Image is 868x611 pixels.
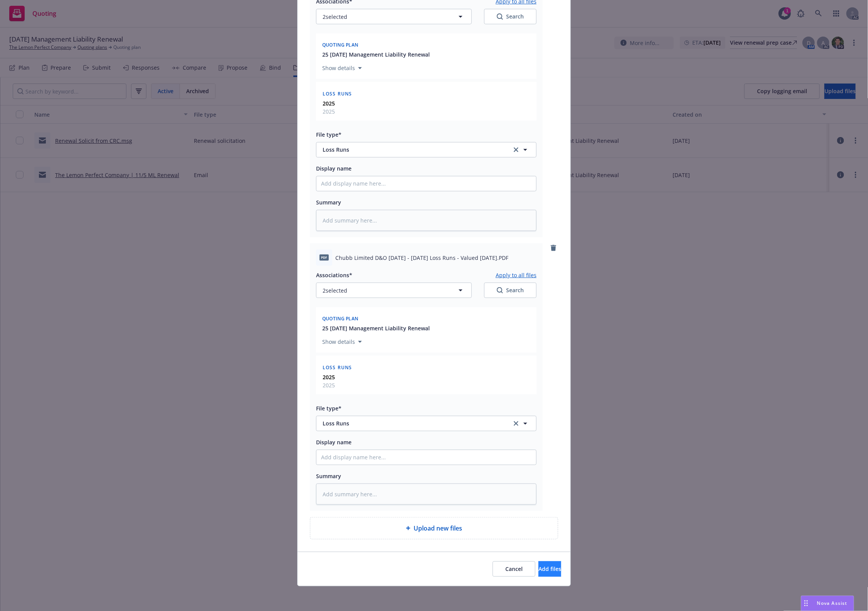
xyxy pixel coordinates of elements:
[538,565,561,572] span: Add files
[316,165,352,172] span: Display name
[322,315,358,322] span: Quoting plan
[316,9,472,24] button: 2selected
[316,439,352,446] span: Display name
[497,286,524,294] div: Search
[414,524,462,533] span: Upload new files
[493,561,535,577] button: Cancel
[323,100,335,107] strong: 2025
[323,90,352,97] span: Loss Runs
[801,596,811,611] div: Drag to move
[316,416,537,431] button: Loss Runsclear selection
[511,419,521,428] a: clear selection
[310,517,558,539] div: Upload new files
[316,405,341,412] span: File type*
[316,283,472,298] button: 2selected
[319,337,365,347] button: Show details
[322,324,430,332] button: 25 [DATE] Management Liability Renewal
[316,450,536,465] input: Add display name here...
[538,561,561,577] button: Add files
[323,107,335,116] span: 2025
[496,270,537,280] button: Apply to all files
[316,176,536,191] input: Add display name here...
[484,9,537,24] button: SearchSearch
[323,364,352,371] span: Loss Runs
[323,286,347,295] span: 2 selected
[323,419,501,427] span: Loss Runs
[335,254,508,262] span: Chubb Limited D&O [DATE] - [DATE] Loss Runs - Valued [DATE].PDF
[319,64,365,73] button: Show details
[316,271,352,279] span: Associations*
[323,381,335,389] span: 2025
[322,50,430,59] button: 25 [DATE] Management Liability Renewal
[817,600,848,606] span: Nova Assist
[323,373,335,381] strong: 2025
[316,142,537,157] button: Loss Runsclear selection
[316,472,341,480] span: Summary
[322,42,358,48] span: Quoting plan
[497,13,524,20] div: Search
[497,287,503,293] svg: Search
[316,131,341,138] span: File type*
[316,199,341,206] span: Summary
[323,13,347,21] span: 2 selected
[497,13,503,20] svg: Search
[323,146,501,154] span: Loss Runs
[549,243,558,253] a: remove
[484,283,537,298] button: SearchSearch
[511,145,521,154] a: clear selection
[320,254,329,260] span: PDF
[801,596,854,611] button: Nova Assist
[505,565,523,572] span: Cancel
